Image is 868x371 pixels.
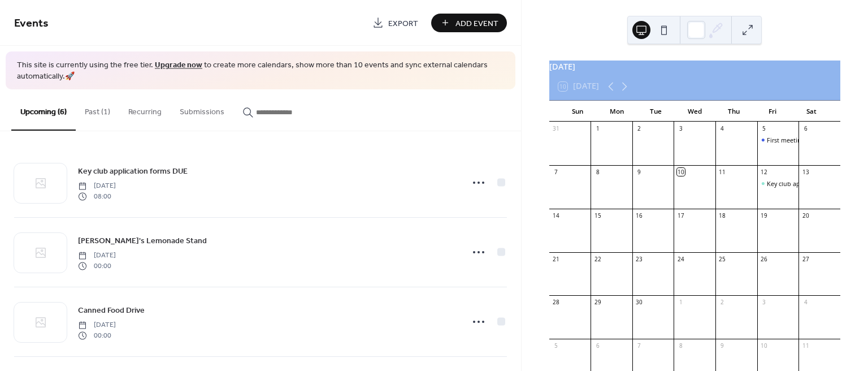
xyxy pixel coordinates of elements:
[719,212,727,219] div: 18
[552,299,560,307] div: 28
[677,299,685,307] div: 1
[767,136,805,144] div: First meeting
[677,255,685,263] div: 24
[552,125,560,133] div: 31
[78,166,188,178] span: Key club application forms DUE
[753,101,792,122] div: Fri
[597,101,636,122] div: Mon
[635,125,643,133] div: 2
[719,299,727,307] div: 2
[757,179,799,188] div: Key club application forms DUE
[792,101,831,122] div: Sat
[549,61,840,73] div: [DATE]
[675,101,714,122] div: Wed
[719,168,727,176] div: 11
[594,255,602,263] div: 22
[552,255,560,263] div: 21
[78,181,116,191] span: [DATE]
[635,342,643,350] div: 7
[677,125,685,133] div: 3
[635,168,643,176] div: 9
[635,255,643,263] div: 23
[714,101,753,122] div: Thu
[594,299,602,307] div: 29
[455,18,498,29] span: Add Event
[677,342,685,350] div: 8
[677,168,685,176] div: 10
[11,89,76,131] button: Upcoming (6)
[552,342,560,350] div: 5
[431,14,507,32] button: Add Event
[78,304,145,317] a: Canned Food Drive
[78,320,116,330] span: [DATE]
[14,12,49,34] span: Events
[388,18,418,29] span: Export
[17,60,504,82] span: This site is currently using the free tier. to create more calendars, show more than 10 events an...
[78,305,145,317] span: Canned Food Drive
[802,168,810,176] div: 13
[802,342,810,350] div: 11
[594,125,602,133] div: 1
[552,212,560,219] div: 14
[802,212,810,219] div: 20
[78,191,116,201] span: 08:00
[760,299,768,307] div: 3
[719,125,727,133] div: 4
[76,89,119,130] button: Past (1)
[119,89,171,130] button: Recurring
[364,14,427,32] a: Export
[760,212,768,219] div: 19
[757,136,799,144] div: First meeting
[635,299,643,307] div: 30
[760,255,768,263] div: 26
[760,125,768,133] div: 5
[78,251,116,261] span: [DATE]
[594,168,602,176] div: 8
[760,342,768,350] div: 10
[636,101,675,122] div: Tue
[594,342,602,350] div: 6
[719,342,727,350] div: 9
[558,101,597,122] div: Sun
[802,299,810,307] div: 4
[635,212,643,219] div: 16
[594,212,602,219] div: 15
[767,179,858,188] div: Key club application forms DUE
[78,330,116,340] span: 00:00
[78,235,207,247] span: [PERSON_NAME]'s Lemonade Stand
[78,261,116,271] span: 00:00
[719,255,727,263] div: 25
[760,168,768,176] div: 12
[802,125,810,133] div: 6
[78,165,188,178] a: Key club application forms DUE
[171,89,233,130] button: Submissions
[802,255,810,263] div: 27
[78,234,207,247] a: [PERSON_NAME]'s Lemonade Stand
[677,212,685,219] div: 17
[552,168,560,176] div: 7
[155,58,202,73] a: Upgrade now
